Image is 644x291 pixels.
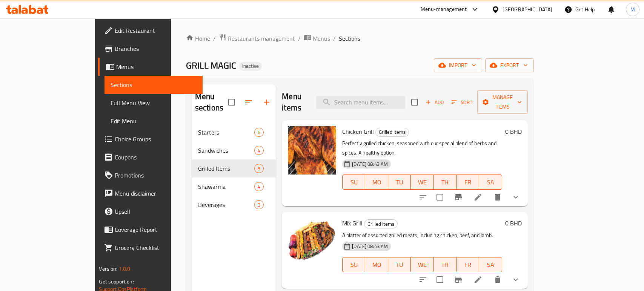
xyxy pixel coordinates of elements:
a: Restaurants management [219,34,295,43]
a: Menus [98,58,203,76]
span: Add item [423,96,447,108]
h6: 0 BHD [505,126,522,137]
span: MO [368,259,385,270]
div: Grilled Items [364,219,398,228]
button: MO [365,257,388,272]
button: export [485,58,534,72]
span: WE [414,177,430,188]
span: Promotions [115,171,197,180]
li: / [213,34,216,43]
img: Mix Grill [288,218,336,266]
span: Grilled Items [364,220,397,228]
a: Upsell [98,202,203,221]
span: Get support on: [99,277,134,286]
span: TH [437,177,453,188]
span: Sort items [447,96,477,108]
span: Manage items [483,93,522,112]
span: 1.0.0 [119,264,131,274]
span: Grilled Items [198,164,254,173]
h2: Menu sections [195,91,228,113]
span: Branches [115,44,197,53]
span: Choice Groups [115,135,197,144]
span: WE [414,259,430,270]
div: Shawarma4 [192,178,276,196]
span: Mix Grill [342,217,363,229]
a: Edit menu item [473,193,483,202]
p: Perfectly grilled chicken, seasoned with our special blend of herbs and spices. A healthy option. [342,139,502,158]
button: Sort [450,96,474,108]
div: Shawarma [198,182,254,191]
span: Grocery Checklist [115,243,197,252]
div: items [254,200,264,209]
div: items [254,182,264,191]
span: M [630,5,635,14]
a: Coverage Report [98,221,203,239]
div: Inactive [239,62,262,71]
span: Menus [116,62,197,71]
a: Promotions [98,166,203,184]
nav: Menu sections [192,120,276,217]
button: TH [433,257,456,272]
button: show more [507,188,525,206]
span: 4 [255,183,263,190]
div: Starters [198,128,254,137]
div: Grilled Items9 [192,159,276,178]
span: GRILL MAGIC [186,57,236,74]
span: FR [460,259,476,270]
span: FR [460,177,476,188]
button: SA [479,257,502,272]
div: items [254,146,264,155]
button: TU [388,257,411,272]
button: WE [411,257,433,272]
button: SU [342,175,365,190]
span: MO [368,177,385,188]
a: Edit menu item [473,275,483,284]
span: 6 [255,129,263,136]
span: Select section [407,94,423,110]
button: TH [433,175,456,190]
span: SU [346,177,362,188]
button: Branch-specific-item [449,188,467,206]
span: Coupons [115,153,197,162]
h2: Menu items [282,91,307,113]
a: Edit Menu [105,112,203,130]
span: Inactive [239,63,262,69]
span: 4 [255,147,263,154]
span: Select to update [432,189,448,205]
span: import [440,61,476,70]
img: Chicken Grill [288,126,336,175]
button: show more [507,271,525,289]
span: TH [437,259,453,270]
svg: Show Choices [511,275,520,284]
div: Sandwiches [198,146,254,155]
span: Beverages [198,200,254,209]
span: SA [482,177,499,188]
div: Sandwiches4 [192,141,276,159]
span: Grilled Items [376,128,409,136]
span: export [491,61,528,70]
a: Full Menu View [105,94,203,112]
span: [DATE] 08:43 AM [349,161,391,168]
button: sort-choices [414,271,432,289]
span: Upsell [115,207,197,216]
button: import [434,58,482,72]
a: Sections [105,76,203,94]
span: Menus [313,34,330,43]
button: Add section [258,93,276,111]
span: Chicken Grill [342,126,374,137]
div: Beverages3 [192,196,276,214]
nav: breadcrumb [186,34,534,43]
li: / [298,34,301,43]
span: SU [346,259,362,270]
span: Coverage Report [115,225,197,234]
a: Menus [304,34,330,43]
span: Edit Restaurant [115,26,197,35]
span: Select to update [432,272,448,288]
a: Coupons [98,148,203,166]
button: SA [479,175,502,190]
button: delete [489,188,507,206]
span: 9 [255,165,263,172]
button: sort-choices [414,188,432,206]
